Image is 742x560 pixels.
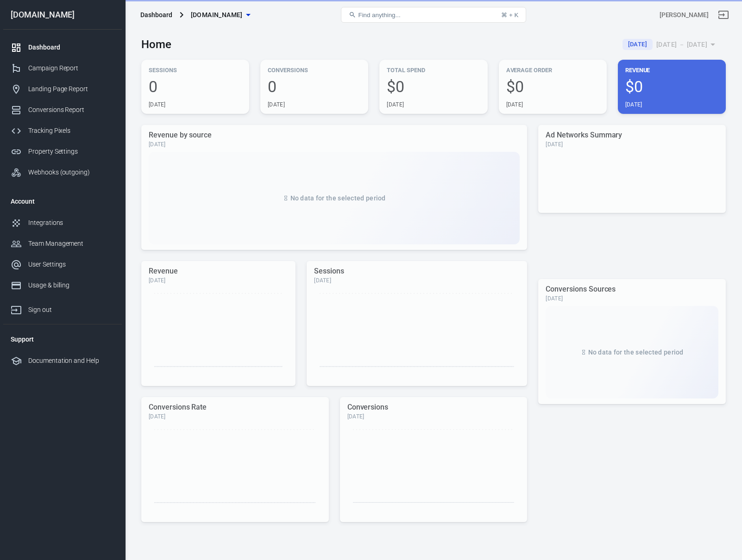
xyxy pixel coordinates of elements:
[3,328,122,350] li: Support
[3,79,122,100] a: Landing Page Report
[28,305,114,315] div: Sign out
[28,280,114,290] div: Usage & billing
[28,260,114,269] div: User Settings
[28,43,114,52] div: Dashboard
[28,84,114,94] div: Landing Page Report
[3,120,122,141] a: Tracking Pixels
[712,4,735,26] a: Sign out
[3,37,122,58] a: Dashboard
[3,233,122,254] a: Team Management
[3,141,122,162] a: Property Settings
[341,7,526,23] button: Find anything...⌘ + K
[28,168,114,177] div: Webhooks (outgoing)
[3,58,122,79] a: Campaign Report
[501,12,518,19] div: ⌘ + K
[3,11,122,19] div: [DOMAIN_NAME]
[3,296,122,320] a: Sign out
[3,190,122,212] li: Account
[141,38,171,51] h3: Home
[3,275,122,296] a: Usage & billing
[191,9,243,21] span: twothreadsbyedmonds.com
[140,10,172,19] div: Dashboard
[28,356,114,366] div: Documentation and Help
[28,239,114,249] div: Team Management
[3,162,122,183] a: Webhooks (outgoing)
[28,218,114,228] div: Integrations
[3,100,122,120] a: Conversions Report
[187,6,254,24] button: [DOMAIN_NAME]
[28,147,114,156] div: Property Settings
[28,63,114,73] div: Campaign Report
[28,105,114,115] div: Conversions Report
[358,12,400,19] span: Find anything...
[3,212,122,233] a: Integrations
[28,126,114,136] div: Tracking Pixels
[660,10,709,20] div: Account id: GO1HsbMZ
[3,254,122,275] a: User Settings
